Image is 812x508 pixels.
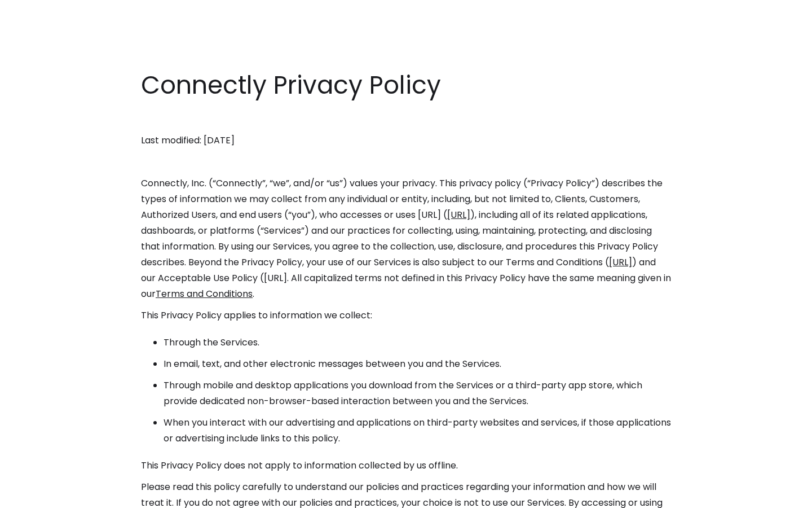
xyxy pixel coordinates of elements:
[141,68,671,103] h1: Connectly Privacy Policy
[141,154,671,170] p: ‍
[23,488,68,504] ul: Language list
[11,487,68,504] aside: Language selected: English
[447,208,470,221] a: [URL]
[164,415,671,446] li: When you interact with our advertising and applications on third-party websites and services, if ...
[164,335,671,351] li: Through the Services.
[141,176,671,302] p: Connectly, Inc. (“Connectly”, “we”, and/or “us”) values your privacy. This privacy policy (“Priva...
[141,458,671,474] p: This Privacy Policy does not apply to information collected by us offline.
[141,133,671,148] p: Last modified: [DATE]
[156,287,253,300] a: Terms and Conditions
[609,256,632,269] a: [URL]
[141,111,671,127] p: ‍
[141,308,671,323] p: This Privacy Policy applies to information we collect:
[164,356,671,372] li: In email, text, and other electronic messages between you and the Services.
[164,378,671,409] li: Through mobile and desktop applications you download from the Services or a third-party app store...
